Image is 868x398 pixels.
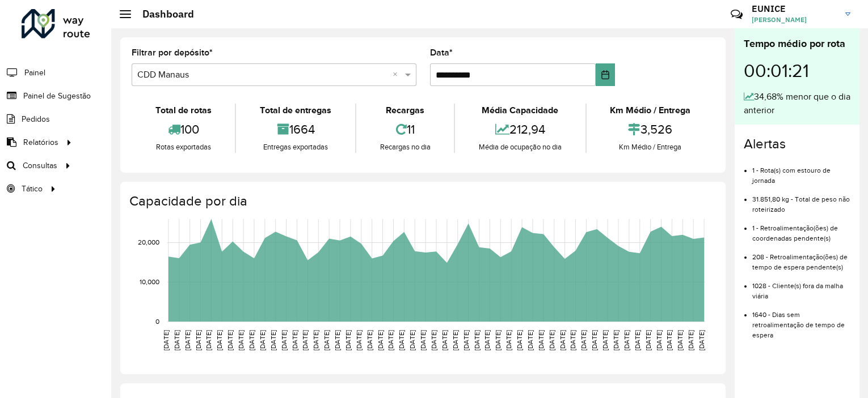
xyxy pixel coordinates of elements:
[752,272,850,301] li: 1028 - Cliente(s) fora da malha viária
[237,330,245,350] text: [DATE]
[132,46,213,59] label: Filtrar por depósito
[516,330,523,350] text: [DATE]
[355,330,363,350] text: [DATE]
[162,330,170,350] text: [DATE]
[752,243,850,272] li: 208 - Retroalimentação(ões) de tempo de espera pendente(s)
[494,330,502,350] text: [DATE]
[589,104,711,117] div: Km Médio / Entrega
[744,52,850,90] div: 00:01:21
[752,215,850,243] li: 1 - Retroalimentação(ões) de coordenadas pendente(s)
[752,15,837,25] span: [PERSON_NAME]
[323,330,330,350] text: [DATE]
[359,104,451,117] div: Recargas
[458,104,582,117] div: Média Capacidade
[359,142,451,153] div: Recargas no dia
[239,117,352,142] div: 1664
[744,136,850,152] h4: Alertas
[589,142,711,153] div: Km Médio / Entrega
[473,330,481,350] text: [DATE]
[226,330,234,350] text: [DATE]
[259,330,266,350] text: [DATE]
[131,8,194,20] h2: Dashboard
[589,117,711,142] div: 3,526
[665,330,673,350] text: [DATE]
[724,2,749,27] a: Contato Rápido
[601,330,609,350] text: [DATE]
[23,90,91,102] span: Painel de Sugestão
[138,239,159,246] text: 20,000
[548,330,555,350] text: [DATE]
[698,330,705,350] text: [DATE]
[441,330,448,350] text: [DATE]
[269,330,277,350] text: [DATE]
[195,330,202,350] text: [DATE]
[377,330,384,350] text: [DATE]
[334,330,341,350] text: [DATE]
[216,330,223,350] text: [DATE]
[344,330,352,350] text: [DATE]
[239,104,352,117] div: Total de entregas
[591,330,598,350] text: [DATE]
[687,330,694,350] text: [DATE]
[23,136,58,148] span: Relatórios
[398,330,405,350] text: [DATE]
[644,330,652,350] text: [DATE]
[744,36,850,52] div: Tempo médio por rota
[312,330,319,350] text: [DATE]
[184,330,191,350] text: [DATE]
[430,330,437,350] text: [DATE]
[22,183,43,195] span: Tático
[129,193,714,209] h4: Capacidade por dia
[23,160,57,172] span: Consultas
[526,330,534,350] text: [DATE]
[248,330,255,350] text: [DATE]
[24,67,45,79] span: Painel
[430,46,453,59] label: Data
[623,330,630,350] text: [DATE]
[458,117,582,142] div: 212,94
[291,330,298,350] text: [DATE]
[569,330,576,350] text: [DATE]
[393,68,402,82] span: Clear all
[134,117,232,142] div: 100
[483,330,491,350] text: [DATE]
[366,330,373,350] text: [DATE]
[752,157,850,186] li: 1 - Rota(s) com estouro de jornada
[462,330,470,350] text: [DATE]
[452,330,459,350] text: [DATE]
[612,330,620,350] text: [DATE]
[537,330,545,350] text: [DATE]
[419,330,427,350] text: [DATE]
[155,318,159,325] text: 0
[301,330,309,350] text: [DATE]
[22,113,50,125] span: Pedidos
[458,142,582,153] div: Média de ocupação no dia
[676,330,684,350] text: [DATE]
[580,330,587,350] text: [DATE]
[744,90,850,117] div: 34,68% menor que o dia anterior
[408,330,416,350] text: [DATE]
[140,278,159,285] text: 10,000
[655,330,663,350] text: [DATE]
[239,142,352,153] div: Entregas exportadas
[634,330,641,350] text: [DATE]
[359,117,451,142] div: 11
[205,330,212,350] text: [DATE]
[752,3,837,14] h3: EUNICE
[505,330,512,350] text: [DATE]
[173,330,180,350] text: [DATE]
[134,142,232,153] div: Rotas exportadas
[559,330,566,350] text: [DATE]
[280,330,288,350] text: [DATE]
[596,63,615,86] button: Choose Date
[752,186,850,215] li: 31.851,80 kg - Total de peso não roteirizado
[387,330,394,350] text: [DATE]
[752,301,850,340] li: 1640 - Dias sem retroalimentação de tempo de espera
[134,104,232,117] div: Total de rotas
